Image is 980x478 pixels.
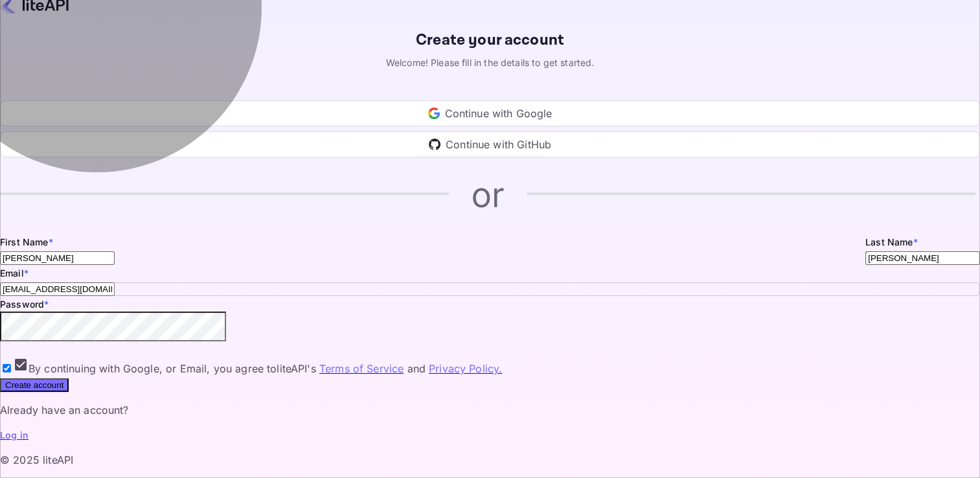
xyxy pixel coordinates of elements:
[319,362,404,375] a: Terms of Service
[865,236,918,247] label: Last Name
[429,362,502,375] a: Privacy Policy.
[3,364,11,372] input: By continuing with Google, or Email, you agree toliteAPI's Terms of Service and Privacy Policy.
[5,336,16,347] button: toggle password visibility
[28,361,502,376] span: By continuing with Google, or Email, you agree to liteAPI's and
[865,251,980,265] input: Doe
